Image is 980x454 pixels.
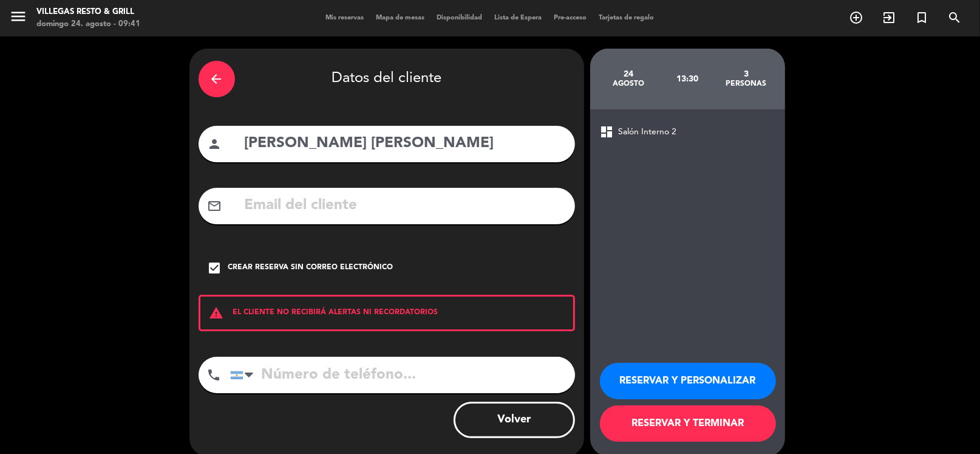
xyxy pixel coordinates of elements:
div: Villegas Resto & Grill [36,6,140,18]
div: Datos del cliente [199,58,575,100]
input: Email del cliente [243,193,566,218]
button: RESERVAR Y TERMINAR [600,405,776,442]
span: dashboard [600,125,614,139]
button: menu [9,7,27,30]
div: personas [716,79,775,89]
i: arrow_back [209,72,224,86]
i: person [208,137,222,151]
i: exit_to_app [882,10,896,25]
i: menu [9,7,27,26]
i: search [947,10,962,25]
i: warning [200,306,233,320]
button: RESERVAR Y PERSONALIZAR [600,363,776,399]
div: agosto [599,79,658,89]
span: Salón Interno 2 [619,125,677,139]
span: Pre-acceso [548,15,593,21]
i: turned_in_not [914,10,929,25]
input: Nombre del cliente [243,131,566,156]
div: Crear reserva sin correo electrónico [228,262,393,274]
input: Número de teléfono... [230,357,575,393]
i: mail_outline [208,199,222,213]
div: 13:30 [658,58,716,100]
i: phone [207,368,222,382]
div: 24 [599,69,658,79]
i: add_circle_outline [849,10,863,25]
div: EL CLIENTE NO RECIBIRÁ ALERTAS NI RECORDATORIOS [199,295,575,331]
button: Volver [454,402,575,438]
div: Argentina: +54 [231,357,259,393]
div: domingo 24. agosto - 09:41 [36,18,140,30]
span: Lista de Espera [489,15,548,21]
i: check_box [208,261,222,275]
div: 3 [716,69,775,79]
span: Mapa de mesas [370,15,431,21]
span: Mis reservas [320,15,370,21]
span: Tarjetas de regalo [593,15,661,21]
span: Disponibilidad [431,15,489,21]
